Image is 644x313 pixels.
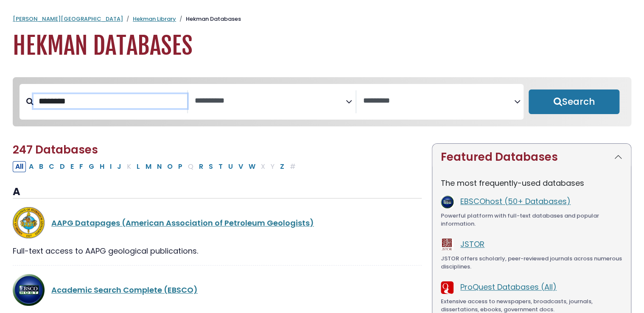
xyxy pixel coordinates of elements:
button: Featured Databases [432,144,631,170]
a: [PERSON_NAME][GEOGRAPHIC_DATA] [13,15,123,23]
a: EBSCOhost (50+ Databases) [460,196,571,207]
button: Filter Results T [216,161,225,172]
h1: Hekman Databases [13,32,631,60]
button: Filter Results W [246,161,258,172]
input: Search database by title or keyword [34,94,187,108]
button: All [13,161,26,172]
button: Filter Results S [206,161,216,172]
button: Submit for Search Results [529,89,619,114]
button: Filter Results E [68,161,76,172]
button: Filter Results G [86,161,97,172]
button: Filter Results N [154,161,164,172]
textarea: Search [195,97,346,106]
div: Full-text access to AAPG geological publications. [13,245,422,257]
div: Alpha-list to filter by first letter of database name [13,161,299,171]
button: Filter Results L [134,161,143,172]
button: Filter Results I [107,161,114,172]
a: Hekman Library [133,15,176,23]
button: Filter Results C [46,161,57,172]
button: Filter Results B [36,161,46,172]
button: Filter Results R [196,161,206,172]
a: JSTOR [460,239,484,249]
nav: Search filters [13,77,631,126]
a: AAPG Datapages (American Association of Petroleum Geologists) [51,218,314,228]
button: Filter Results J [115,161,124,172]
h3: A [13,186,422,198]
p: The most frequently-used databases [441,177,622,189]
button: Filter Results O [165,161,175,172]
button: Filter Results U [226,161,235,172]
button: Filter Results H [97,161,107,172]
div: Powerful platform with full-text databases and popular information. [441,212,622,228]
a: Academic Search Complete (EBSCO) [51,285,198,295]
button: Filter Results M [143,161,154,172]
button: Filter Results P [176,161,185,172]
button: Filter Results A [26,161,36,172]
nav: breadcrumb [13,15,631,23]
a: ProQuest Databases (All) [460,282,557,292]
button: Filter Results F [77,161,86,172]
button: Filter Results Z [277,161,287,172]
button: Filter Results D [57,161,67,172]
span: 247 Databases [13,142,98,157]
textarea: Search [363,97,514,106]
div: JSTOR offers scholarly, peer-reviewed journals across numerous disciplines. [441,254,622,271]
button: Filter Results V [236,161,246,172]
li: Hekman Databases [176,15,241,23]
